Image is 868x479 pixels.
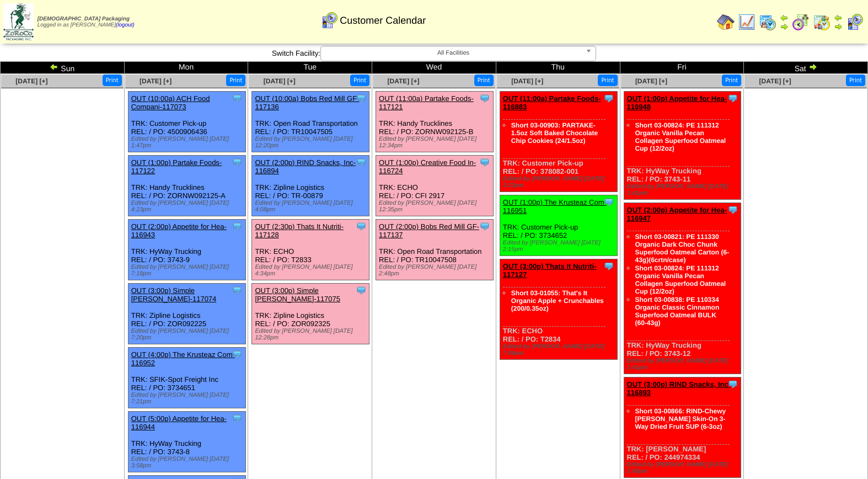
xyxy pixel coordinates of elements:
img: Tooltip [232,93,243,104]
div: TRK: Zipline Logistics REL: / PO: ZOR092325 [252,284,369,344]
a: [DATE] [+] [387,77,419,85]
a: OUT (3:00p) RIND Snacks, Inc-116893 [627,380,731,397]
img: line_graph.gif [738,13,756,31]
img: calendarblend.gif [792,13,810,31]
a: [DATE] [+] [264,77,296,85]
span: [DEMOGRAPHIC_DATA] Packaging [37,16,130,22]
img: Tooltip [727,204,738,215]
div: Edited by [PERSON_NAME] [DATE] 1:47pm [131,136,245,149]
img: Tooltip [603,93,614,104]
img: arrowright.gif [834,22,843,31]
a: (logout) [116,22,135,28]
a: OUT (4:00p) The Krusteaz Com-116952 [131,350,235,367]
div: TRK: Zipline Logistics REL: / PO: TR-00879 [252,156,369,216]
div: Edited by [PERSON_NAME] [DATE] 12:28pm [255,328,369,341]
div: Edited by [PERSON_NAME] [DATE] 12:20pm [255,136,369,149]
div: Edited by [PERSON_NAME] [DATE] 1:41pm [627,358,741,371]
img: Tooltip [727,93,738,104]
img: home.gif [717,13,735,31]
div: Edited by [PERSON_NAME] [DATE] 3:58pm [131,456,245,469]
img: Tooltip [356,157,367,168]
img: Tooltip [727,379,738,390]
td: Thu [496,62,620,74]
div: TRK: Handy Trucklines REL: / PO: ZORNW092125-B [376,92,494,152]
button: Print [846,74,865,86]
a: OUT (3:00p) Thats It Nutriti-117127 [503,262,597,279]
div: Edited by [PERSON_NAME] [DATE] 2:15pm [503,239,617,253]
a: OUT (2:00p) Appetite for Hea-116947 [627,206,727,222]
span: [DATE] [+] [140,77,172,85]
div: Edited by [PERSON_NAME] [DATE] 4:34pm [255,264,369,277]
a: OUT (1:00p) Partake Foods-117122 [131,158,222,175]
div: Edited by [PERSON_NAME] [DATE] 3:23pm [503,175,617,189]
td: Fri [620,62,744,74]
img: Tooltip [232,221,243,232]
div: TRK: SFIK-Spot Freight Inc REL: / PO: 3734651 [128,348,245,408]
button: Print [474,74,494,86]
div: Edited by [PERSON_NAME] [DATE] 12:34pm [379,136,493,149]
div: TRK: HyWay Trucking REL: / PO: 3743-8 [128,412,245,472]
button: Print [350,74,369,86]
a: OUT (11:00a) Partake Foods-117121 [379,94,474,111]
img: Tooltip [232,285,243,296]
img: calendarprod.gif [759,13,776,31]
div: TRK: ECHO REL: / PO: CFI 2917 [376,156,494,216]
a: OUT (3:00p) Simple [PERSON_NAME]-117075 [255,286,340,303]
a: OUT (2:00p) RIND Snacks, Inc-116894 [255,158,356,175]
div: Edited by [PERSON_NAME] [DATE] 4:23pm [131,200,245,213]
div: TRK: Open Road Transportation REL: / PO: TR10047505 [252,92,369,152]
img: arrowleft.gif [834,13,843,22]
img: Tooltip [356,93,367,104]
div: Edited by [PERSON_NAME] [DATE] 7:18pm [131,264,245,277]
div: TRK: Open Road Transportation REL: / PO: TR10047508 [376,220,494,280]
div: TRK: Handy Trucklines REL: / PO: ZORNW092125-A [128,156,245,216]
div: TRK: [PERSON_NAME] REL: / PO: 244974334 [624,377,741,478]
div: Edited by [PERSON_NAME] [DATE] 12:35pm [379,200,493,213]
a: Short 03-01055: That's It Organic Apple + Crunchables (200/0.35oz) [511,289,604,312]
a: OUT (2:00p) Bobs Red Mill GF-117137 [379,222,479,239]
div: Edited by [PERSON_NAME] [DATE] 7:21pm [131,392,245,405]
a: OUT (5:00p) Appetite for Hea-116944 [131,414,227,431]
img: Tooltip [603,196,614,207]
img: arrowleft.gif [780,13,789,22]
div: Edited by [PERSON_NAME] [DATE] 4:08pm [255,200,369,213]
a: Short 03-00903: PARTAKE-1.5oz Soft Baked Chocolate Chip Cookies (24/1.5oz) [511,121,598,145]
div: TRK: Customer Pick-up REL: / PO: 378082-001 [500,92,617,192]
a: Short 03-00824: PE 111312 Organic Vanilla Pecan Collagen Superfood Oatmeal Cup (12/2oz) [635,121,726,152]
a: OUT (2:30p) Thats It Nutriti-117128 [255,222,344,239]
div: Edited by [PERSON_NAME] [DATE] 1:41pm [627,183,741,196]
button: Print [598,74,617,86]
span: All Facilities [325,46,581,60]
a: OUT (11:00a) Partake Foods-116883 [503,94,601,111]
img: Tooltip [479,221,490,232]
a: [DATE] [+] [15,77,47,85]
div: Edited by [PERSON_NAME] [DATE] 2:48pm [379,264,493,277]
div: TRK: HyWay Trucking REL: / PO: 3743-12 [624,203,741,374]
span: Logged in as [PERSON_NAME] [37,16,135,28]
img: Tooltip [356,285,367,296]
a: OUT (1:00p) The Krusteaz Com-116951 [503,198,607,215]
img: arrowright.gif [780,22,789,31]
td: Sat [744,62,868,74]
div: Edited by [PERSON_NAME] [DATE] 7:20pm [131,328,245,341]
a: OUT (1:00p) Creative Food In-116724 [379,158,476,175]
div: TRK: Zipline Logistics REL: / PO: ZOR092225 [128,284,245,344]
a: OUT (10:00a) ACH Food Compani-117073 [131,94,210,111]
div: TRK: ECHO REL: / PO: T2833 [252,220,369,280]
button: Print [103,74,122,86]
a: [DATE] [+] [759,77,791,85]
button: Print [226,74,245,86]
div: Edited by [PERSON_NAME] [DATE] 7:04pm [503,343,617,356]
button: Print [722,74,741,86]
img: Tooltip [603,260,614,272]
div: Edited by [PERSON_NAME] [DATE] 2:00pm [627,461,741,475]
div: TRK: HyWay Trucking REL: / PO: 3743-9 [128,220,245,280]
td: Mon [124,62,248,74]
img: zoroco-logo-small.webp [3,3,34,40]
a: [DATE] [+] [511,77,543,85]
